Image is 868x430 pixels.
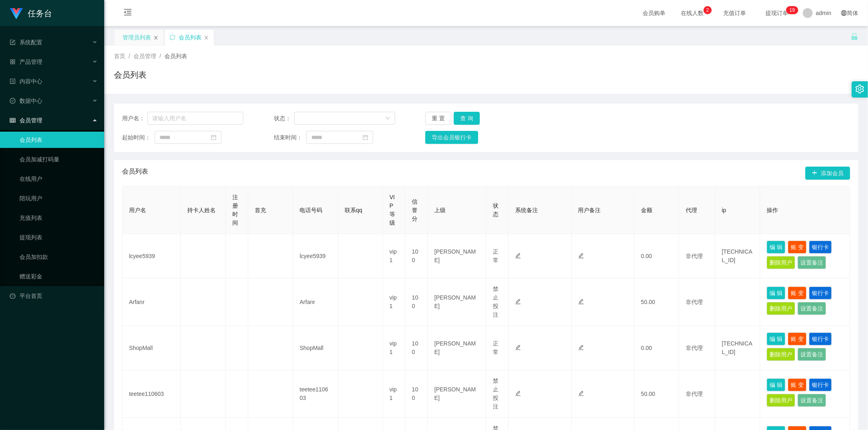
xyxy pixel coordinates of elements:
[405,326,428,370] td: 100
[809,241,832,254] button: 银行卡
[345,207,363,213] span: 联系qq
[293,234,338,278] td: lcyee5939
[798,256,826,269] button: 设置备注
[515,253,521,258] i: 图标: edit
[719,10,750,16] span: 充值订单
[805,167,850,180] button: 图标: plus添加会员
[20,268,98,284] a: 赠送彩金
[10,117,42,124] span: 会员管理
[425,112,451,125] button: 重 置
[274,114,294,123] span: 状态：
[809,378,832,391] button: 银行卡
[686,207,697,213] span: 代理
[255,207,266,213] span: 首充
[179,30,201,45] div: 会员列表
[10,10,52,16] a: 任务台
[122,30,151,45] div: 管理员列表
[715,326,760,370] td: [TECHNICAL_ID]
[114,53,125,59] span: 首页
[170,35,175,40] i: 图标: sync
[706,6,709,14] p: 2
[405,370,428,418] td: 100
[686,299,703,305] span: 非代理
[20,171,98,187] a: 在线用户
[20,190,98,206] a: 陪玩用户
[122,370,181,418] td: teetee110603
[122,278,181,326] td: Arfanr
[293,326,338,370] td: ShopMall
[122,234,181,278] td: lcyee5939
[767,256,795,269] button: 删除用户
[493,202,498,217] span: 状态
[515,345,521,350] i: 图标: edit
[493,340,498,355] span: 正常
[187,207,216,213] span: 持卡人姓名
[767,394,795,407] button: 删除用户
[293,370,338,418] td: teetee110603
[722,207,726,213] span: ip
[300,207,322,213] span: 电话号码
[20,229,98,245] a: 提现列表
[515,207,538,213] span: 系统备注
[686,345,703,351] span: 非代理
[385,116,390,122] i: 图标: down
[20,132,98,148] a: 会员列表
[493,248,498,263] span: 正常
[767,287,785,300] button: 编 辑
[788,378,807,391] button: 账 变
[383,326,405,370] td: vip1
[434,207,446,213] span: 上级
[293,278,338,326] td: Arfanr
[10,78,42,85] span: 内容中心
[114,69,146,81] h1: 会员列表
[578,391,584,396] i: 图标: edit
[578,345,584,350] i: 图标: edit
[204,35,209,40] i: 图标: close
[789,6,792,14] p: 1
[798,302,826,315] button: 设置备注
[405,234,428,278] td: 100
[20,249,98,265] a: 会员加扣款
[129,53,130,59] span: /
[788,241,807,254] button: 账 变
[767,332,785,345] button: 编 辑
[578,253,584,258] i: 图标: edit
[122,133,155,142] span: 起始时间：
[715,234,760,278] td: [TECHNICAL_ID]
[786,6,798,14] sup: 19
[578,207,601,213] span: 用户备注
[147,112,243,125] input: 请输入用户名
[129,207,146,213] span: 用户名
[634,234,679,278] td: 0.00
[274,133,306,142] span: 结束时间：
[454,112,480,125] button: 查 询
[686,391,703,397] span: 非代理
[841,10,847,16] i: 图标: global
[428,278,486,326] td: [PERSON_NAME]
[641,207,652,213] span: 金额
[10,117,15,123] i: 图标: table
[428,370,486,418] td: [PERSON_NAME]
[10,98,42,104] span: 数据中心
[412,198,418,222] span: 信誉分
[855,85,864,93] i: 图标: setting
[153,35,158,40] i: 图标: close
[792,6,795,14] p: 9
[232,194,238,226] span: 注册时间
[493,378,498,410] span: 禁止投注
[634,278,679,326] td: 50.00
[10,78,15,84] i: 图标: profile
[686,253,703,259] span: 非代理
[809,287,832,300] button: 银行卡
[634,370,679,418] td: 50.00
[767,302,795,315] button: 删除用户
[515,299,521,304] i: 图标: edit
[122,167,148,180] span: 会员列表
[798,348,826,361] button: 设置备注
[767,378,785,391] button: 编 辑
[383,234,405,278] td: vip1
[515,391,521,396] i: 图标: edit
[20,151,98,167] a: 会员加减打码量
[10,39,15,45] i: 图标: form
[160,53,161,59] span: /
